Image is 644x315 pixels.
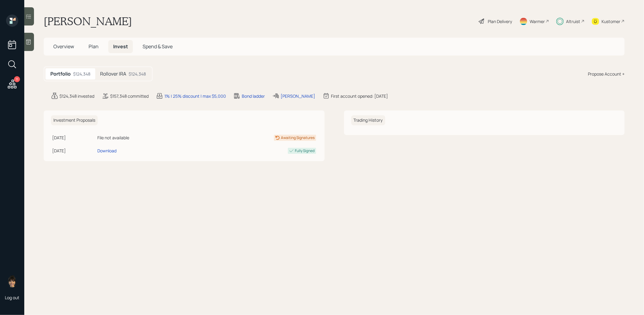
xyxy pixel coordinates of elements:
h6: Trading History [351,115,385,125]
div: $124,348 [129,71,146,77]
h5: Rollover IRA [100,71,126,77]
img: treva-nostdahl-headshot.png [6,275,18,287]
div: Awaiting Signatures [281,135,315,141]
div: $124,348 invested [59,93,94,99]
div: $124,348 [73,71,90,77]
div: Fully Signed [295,148,315,154]
h5: Portfolio [50,71,71,77]
div: Plan Delivery [488,18,512,25]
div: Log out [5,295,19,300]
div: Bond ladder [242,93,265,99]
div: Propose Account + [588,71,625,77]
div: [DATE] [52,147,95,154]
h6: Investment Proposals [51,115,98,125]
div: 11 [14,76,20,82]
div: Altruist [566,18,580,25]
div: Download [97,147,116,154]
span: Plan [89,43,99,50]
h1: [PERSON_NAME] [44,15,132,28]
div: First account opened: [DATE] [331,93,388,99]
div: Warmer [530,18,545,25]
div: 1% | 25% discount | max $5,000 [164,93,226,99]
span: Overview [53,43,74,50]
div: [DATE] [52,134,95,141]
span: Spend & Save [143,43,173,50]
div: $157,348 committed [110,93,149,99]
div: Kustomer [602,18,620,25]
span: Invest [113,43,128,50]
div: File not available [97,134,191,141]
div: [PERSON_NAME] [281,93,315,99]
